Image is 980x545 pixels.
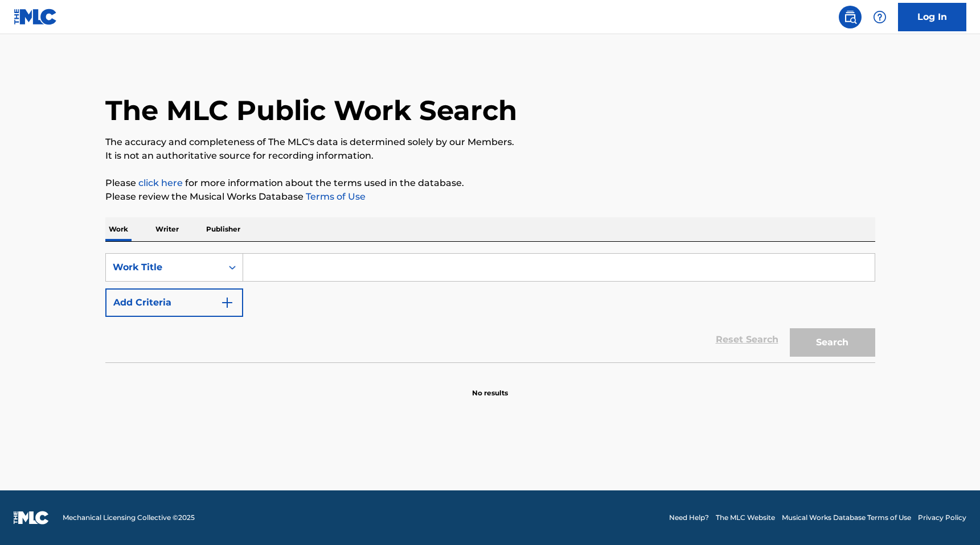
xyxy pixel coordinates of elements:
[152,217,182,241] p: Writer
[716,513,775,523] a: The MLC Website
[105,288,243,317] button: Add Criteria
[220,296,234,309] img: 9d2ae6d4665cec9f34b9.svg
[918,513,966,523] a: Privacy Policy
[105,190,875,204] p: Please review the Musical Works Database
[138,177,183,188] a: click here
[839,6,862,28] a: Public Search
[304,191,366,202] a: Terms of Use
[669,513,709,523] a: Need Help?
[105,149,875,163] p: It is not an authoritative source for recording information.
[14,9,58,25] img: MLC Logo
[105,93,517,127] h1: The MLC Public Work Search
[105,217,132,241] p: Work
[782,513,911,523] a: Musical Works Database Terms of Use
[63,513,195,523] span: Mechanical Licensing Collective © 2025
[472,374,508,398] p: No results
[113,261,215,274] div: Work Title
[898,3,966,31] a: Log In
[105,253,875,362] form: Search Form
[873,10,887,24] img: help
[14,511,49,525] img: logo
[203,217,244,241] p: Publisher
[843,10,857,24] img: search
[105,176,875,190] p: Please for more information about the terms used in the database.
[868,6,891,28] div: Help
[105,135,875,149] p: The accuracy and completeness of The MLC's data is determined solely by our Members.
